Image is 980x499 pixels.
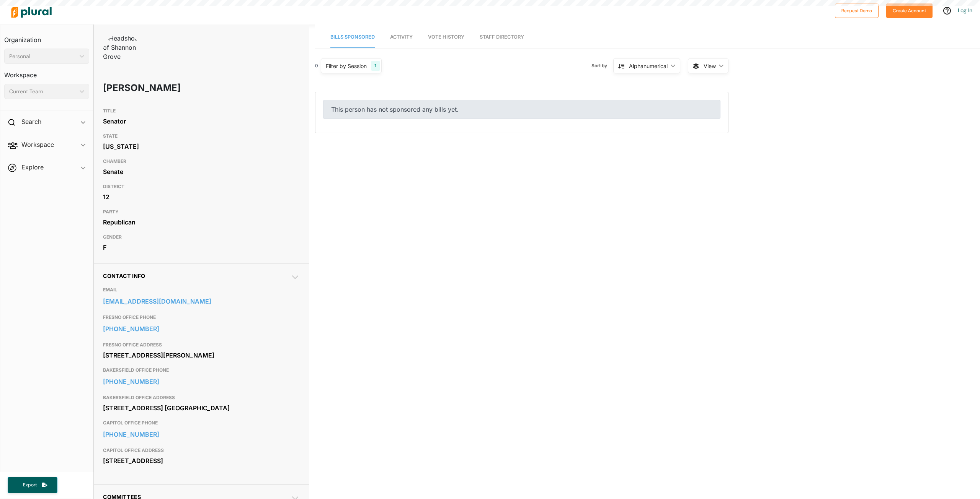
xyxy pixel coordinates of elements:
span: Export [18,482,42,488]
span: Activity [390,34,413,40]
h3: Organization [4,29,89,46]
a: [PHONE_NUMBER] [103,376,300,387]
h3: CAPITOL OFFICE ADDRESS [103,446,300,455]
h3: Workspace [4,64,89,81]
span: Bills Sponsored [330,34,375,40]
h3: EMAIL [103,285,300,294]
span: View [704,62,716,70]
a: Activity [390,26,413,48]
div: Current Team [9,88,77,96]
a: [PHONE_NUMBER] [103,323,300,335]
div: [US_STATE] [103,141,300,152]
div: [STREET_ADDRESS][PERSON_NAME] [103,349,300,361]
h3: DISTRICT [103,182,300,191]
h3: CAPITOL OFFICE PHONE [103,418,300,427]
h3: STATE [103,132,300,141]
div: This person has not sponsored any bills yet. [323,100,720,119]
span: Contact Info [103,273,145,279]
a: [EMAIL_ADDRESS][DOMAIN_NAME] [103,296,300,307]
button: Request Demo [835,3,879,18]
div: 1 [371,61,379,71]
div: Republican [103,216,300,228]
div: Personal [9,52,77,60]
div: Senate [103,166,300,177]
div: F [103,242,300,253]
a: Request Demo [835,6,879,14]
a: Bills Sponsored [330,26,375,48]
h3: CHAMBER [103,157,300,166]
button: Export [8,477,57,493]
a: Vote History [428,26,464,48]
div: [STREET_ADDRESS] [103,455,300,466]
div: Senator [103,115,300,127]
span: Sort by [591,62,613,69]
button: Create Account [886,3,933,18]
div: Filter by Session [326,62,367,70]
h3: FRESNO OFFICE ADDRESS [103,340,300,349]
a: Staff Directory [480,26,524,48]
img: Headshot of Shannon Grove [103,34,141,61]
div: Alphanumerical [629,62,668,70]
div: [STREET_ADDRESS] [GEOGRAPHIC_DATA] [103,402,300,414]
a: Create Account [886,6,933,14]
div: 12 [103,191,300,203]
h3: GENDER [103,232,300,242]
h3: FRESNO OFFICE PHONE [103,313,300,322]
h3: TITLE [103,106,300,115]
div: 0 [315,62,318,69]
h2: Search [21,117,41,126]
h3: BAKERSFIELD OFFICE PHONE [103,366,300,375]
span: Vote History [428,34,464,40]
h3: BAKERSFIELD OFFICE ADDRESS [103,393,300,402]
a: [PHONE_NUMBER] [103,429,300,440]
a: Log In [958,7,972,14]
h3: PARTY [103,207,300,216]
h1: [PERSON_NAME] [103,76,221,99]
